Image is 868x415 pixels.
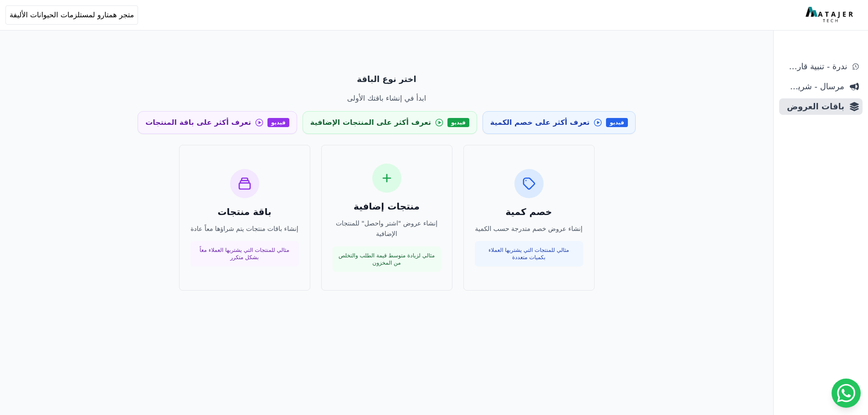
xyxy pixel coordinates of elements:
[10,10,134,20] span: متجر همتارو لمستلزمات الحيوانات الأليفة
[333,200,441,213] h3: منتجات إضافية
[84,93,689,104] p: ابدأ في إنشاء باقتك الأولى
[447,118,469,127] span: فيديو
[333,218,441,239] p: إنشاء عروض "اشتر واحصل" للمنتجات الإضافية
[145,117,251,128] span: تعرف أكثر على باقة المنتجات
[190,205,299,218] h3: باقة منتجات
[196,246,293,261] p: مثالي للمنتجات التي يشتريها العملاء معاً بشكل متكرر
[190,224,299,234] p: إنشاء باقات منتجات يتم شراؤها معاً عادة
[483,111,636,134] a: فيديو تعرف أكثر على خصم الكمية
[84,73,689,86] p: اختر نوع الباقة
[475,205,583,218] h3: خصم كمية
[475,224,583,234] p: إنشاء عروض خصم متدرجة حسب الكمية
[783,100,844,113] span: باقات العروض
[490,117,590,128] span: تعرف أكثر على خصم الكمية
[783,60,847,73] span: ندرة - تنبية قارب علي النفاذ
[138,111,297,134] a: فيديو تعرف أكثر على باقة المنتجات
[806,7,855,23] img: MatajerTech Logo
[338,252,436,266] p: مثالي لزيادة متوسط قيمة الطلب والتخلص من المخزون
[606,118,628,127] span: فيديو
[480,246,578,261] p: مثالي للمنتجات التي يشتريها العملاء بكميات متعددة
[267,118,289,127] span: فيديو
[303,111,477,134] a: فيديو تعرف أكثر على المنتجات الإضافية
[5,5,138,25] button: متجر همتارو لمستلزمات الحيوانات الأليفة
[310,117,431,128] span: تعرف أكثر على المنتجات الإضافية
[783,80,844,93] span: مرسال - شريط دعاية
